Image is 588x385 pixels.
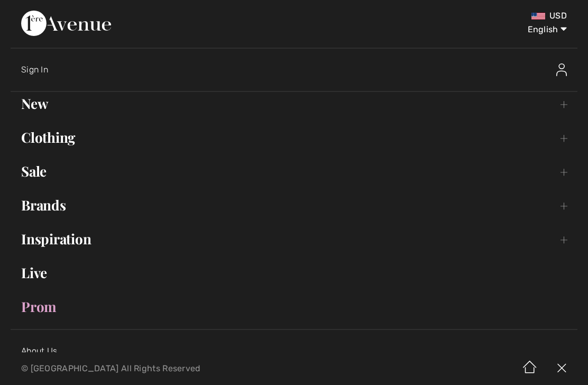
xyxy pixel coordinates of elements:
a: About Us [21,346,57,356]
a: Inspiration [11,227,577,251]
a: Prom [11,295,577,318]
span: Sign In [21,65,48,75]
img: 1ère Avenue [21,11,111,36]
a: Clothing [11,126,577,149]
img: Home [514,352,546,385]
img: Sign In [556,63,567,76]
a: Live [11,261,577,285]
p: © [GEOGRAPHIC_DATA] All Rights Reserved [21,365,346,372]
a: Sign InSign In [21,53,577,87]
a: Sale [11,160,577,183]
a: New [11,92,577,115]
a: Brands [11,194,577,217]
div: USD [346,11,567,21]
img: X [546,352,577,385]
